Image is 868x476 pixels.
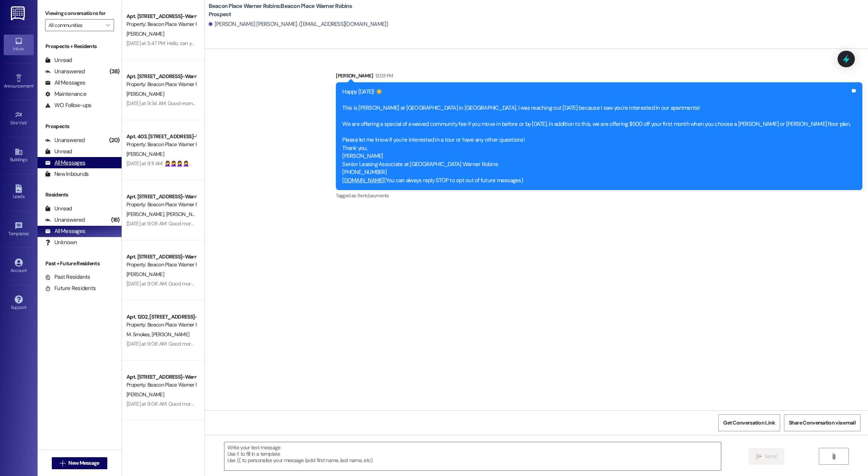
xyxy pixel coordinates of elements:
[126,30,164,37] span: [PERSON_NAME]
[126,20,196,28] div: Property: Beacon Place Warner Robins
[126,91,164,97] span: [PERSON_NAME]
[45,216,85,224] div: Unanswered
[126,151,164,157] span: [PERSON_NAME]
[33,82,35,88] span: •
[126,381,196,389] div: Property: Beacon Place Warner Robins
[45,159,85,167] div: All Messages
[342,88,850,184] div: Happy [DATE]! ☀️ This is [PERSON_NAME] at [GEOGRAPHIC_DATA] in [GEOGRAPHIC_DATA]. I was reaching ...
[68,459,99,467] span: New Message
[126,313,196,321] div: Apt. 1202, [STREET_ADDRESS]-Warner Robins, LLC
[718,414,780,431] button: Get Conversation Link
[106,22,110,28] i: 
[4,35,34,55] a: Inbox
[209,2,359,18] b: Beacon Place Warner Robins: Beacon Place Warner Robins Prospect
[723,419,775,427] span: Get Conversation Link
[126,80,196,88] div: Property: Beacon Place Warner Robins
[45,170,89,178] div: New Inbounds
[126,73,196,80] div: Apt. [STREET_ADDRESS]-Warner Robins, LLC
[4,219,34,240] a: Templates •
[4,109,34,129] a: Site Visit •
[45,273,90,281] div: Past Residents
[748,448,785,465] button: Send
[342,177,384,184] a: [DOMAIN_NAME]
[126,211,166,218] span: [PERSON_NAME]
[52,457,107,469] button: New Message
[831,453,836,459] i: 
[756,453,762,459] i: 
[126,373,196,381] div: Apt. [STREET_ADDRESS]-Warner Robins, LLC
[45,136,85,144] div: Unanswered
[48,19,102,31] input: All communities
[126,253,196,261] div: Apt. [STREET_ADDRESS]-Warner Robins, LLC
[152,331,189,338] span: [PERSON_NAME]
[166,211,203,218] span: [PERSON_NAME]
[27,119,28,124] span: •
[4,182,34,202] a: Leads
[45,284,96,292] div: Future Residents
[45,90,86,98] div: Maintenance
[45,68,85,76] div: Unanswered
[784,414,860,431] button: Share Conversation via email
[126,331,152,338] span: M. Smokes
[209,20,388,28] div: [PERSON_NAME] [PERSON_NAME]. ([EMAIL_ADDRESS][DOMAIN_NAME])
[126,100,548,107] div: [DATE] at 9:34 AM: Good morning. This is Mailyn from 3206. I am currently out of state and will n...
[358,192,389,199] span: Rent/payments
[38,260,122,267] div: Past + Future Residents
[45,56,72,64] div: Unread
[45,101,91,109] div: WO Follow-ups
[126,261,196,269] div: Property: Beacon Place Warner Robins
[109,214,122,226] div: (18)
[38,122,122,130] div: Prospects
[126,133,196,141] div: Apt. 403, [STREET_ADDRESS]-Warner Robins, LLC
[11,6,26,20] img: ResiDesk Logo
[45,239,77,246] div: Unknown
[126,271,164,278] span: [PERSON_NAME]
[45,79,85,87] div: All Messages
[765,452,776,460] span: Send
[45,8,114,19] label: Viewing conversations for
[45,148,72,156] div: Unread
[60,460,65,466] i: 
[4,145,34,166] a: Buildings
[126,141,196,148] div: Property: Beacon Place Warner Robins
[126,391,164,398] span: [PERSON_NAME]
[4,256,34,277] a: Account
[126,201,196,209] div: Property: Beacon Place Warner Robins
[107,134,122,146] div: (20)
[126,40,470,47] div: [DATE] at 5:47 PM: Hello, can you please make sure only one person enters my unit for the fire in...
[126,193,196,201] div: Apt. [STREET_ADDRESS]-Warner Robins, LLC
[38,191,122,199] div: Residents
[45,227,85,235] div: All Messages
[126,160,534,167] div: [DATE] at 9:11 AM: 🤦‍♀️🤦‍♀️🤦‍♀️🤦‍♀️🤦‍♀️. I forgot to leave mine out!!!!! and im headed to [GEOGRA...
[126,12,196,20] div: Apt. [STREET_ADDRESS]-Warner Robins, LLC
[38,42,122,50] div: Prospects + Residents
[108,66,122,77] div: (38)
[29,230,30,235] span: •
[45,205,72,213] div: Unread
[336,190,862,201] div: Tagged as:
[126,321,196,329] div: Property: Beacon Place Warner Robins
[4,293,34,313] a: Support
[336,72,862,82] div: [PERSON_NAME]
[789,419,856,427] span: Share Conversation via email
[373,72,393,80] div: 12:03 PM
